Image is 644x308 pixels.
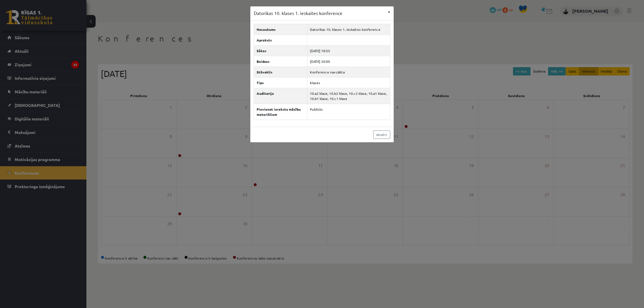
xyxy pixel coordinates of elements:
[254,10,342,17] h3: Datorikas 10. klases 1. ieskaites konference
[254,77,307,88] th: Tips
[307,56,390,67] td: [DATE] 20:00
[307,45,390,56] td: [DATE] 18:55
[254,56,307,67] th: Beidzas
[307,67,390,77] td: Konference nav sākta
[307,77,390,88] td: Klases
[307,88,390,104] td: 10.a2 klase, 10.b2 klase, 10.c2 klase, 10.a1 klase, 10.b1 klase, 10.c1 klase
[254,24,307,35] th: Nosaukums
[254,67,307,77] th: Stāvoklis
[254,104,307,120] th: Pievienot ierakstu mācību materiāliem
[384,6,394,17] button: ×
[307,104,390,120] td: Publisks
[254,88,307,104] th: Auditorija
[307,24,390,35] td: Datorikas 10. klases 1. ieskaites konference
[254,35,307,45] th: Apraksts
[254,45,307,56] th: Sākas
[373,131,390,139] a: Aizvērt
